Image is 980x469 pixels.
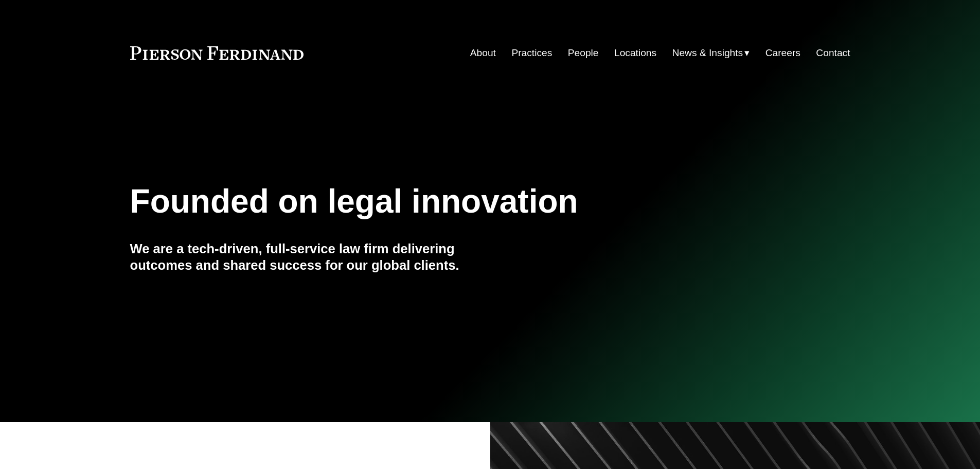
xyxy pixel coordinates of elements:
a: Careers [765,43,800,63]
h4: We are a tech-driven, full-service law firm delivering outcomes and shared success for our global... [130,240,490,274]
a: Practices [511,43,552,63]
a: folder dropdown [672,43,750,63]
a: Contact [816,43,850,63]
a: People [568,43,599,63]
a: About [470,43,496,63]
span: News & Insights [672,44,743,62]
h1: Founded on legal innovation [130,183,730,220]
a: Locations [614,43,656,63]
